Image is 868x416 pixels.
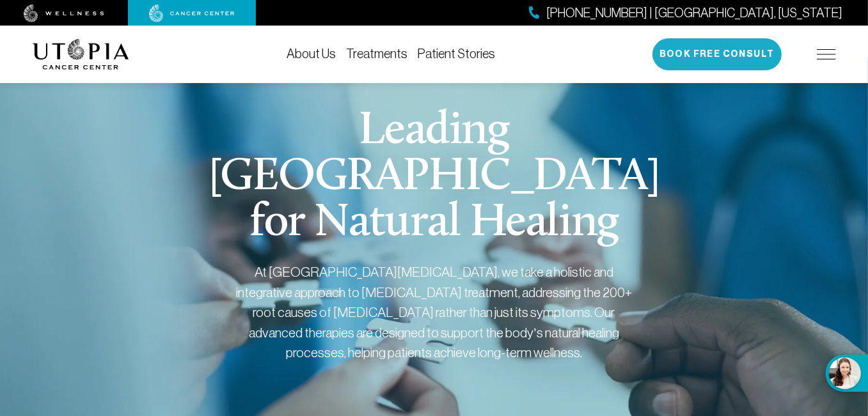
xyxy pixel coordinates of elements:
div: At [GEOGRAPHIC_DATA][MEDICAL_DATA], we take a holistic and integrative approach to [MEDICAL_DATA]... [236,262,633,363]
img: logo [33,39,129,70]
img: wellness [24,4,104,22]
a: [PHONE_NUMBER] | [GEOGRAPHIC_DATA], [US_STATE] [529,4,842,22]
img: icon-hamburger [817,49,836,59]
a: Treatments [346,47,407,61]
h1: Leading [GEOGRAPHIC_DATA] for Natural Healing [189,109,679,247]
a: Patient Stories [418,47,495,61]
button: Book Free Consult [652,38,782,70]
img: cancer center [149,4,235,22]
a: About Us [287,47,336,61]
span: [PHONE_NUMBER] | [GEOGRAPHIC_DATA], [US_STATE] [546,4,842,22]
